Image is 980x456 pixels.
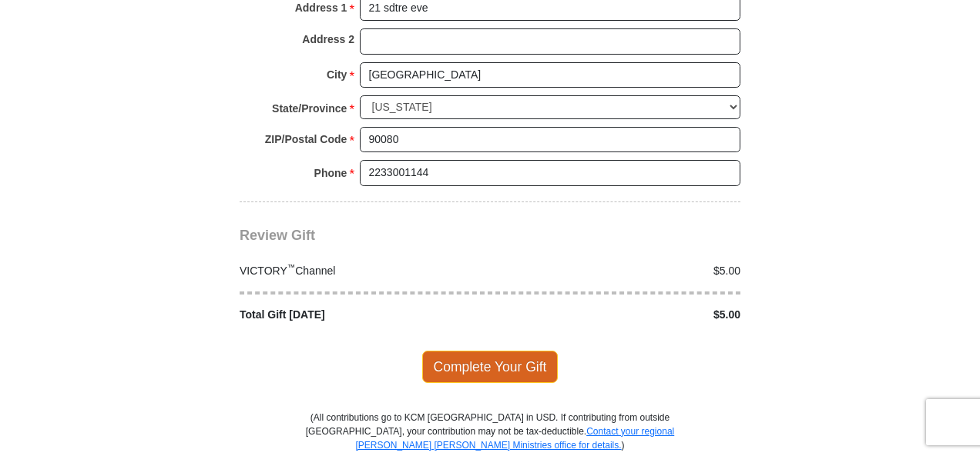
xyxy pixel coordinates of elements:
[355,426,674,451] a: Contact your regional [PERSON_NAME] [PERSON_NAME] Ministries office for details.
[272,98,347,119] strong: State/Province
[302,28,354,50] strong: Address 2
[327,64,347,85] strong: City
[265,128,347,150] strong: ZIP/Postal Code
[422,351,559,383] span: Complete Your Gift
[240,228,315,243] span: Review Gift
[490,263,749,279] div: $5.00
[232,307,491,323] div: Total Gift [DATE]
[490,307,749,323] div: $5.00
[314,162,347,184] strong: Phone
[287,262,296,271] sup: ™
[232,263,491,279] div: VICTORY Channel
